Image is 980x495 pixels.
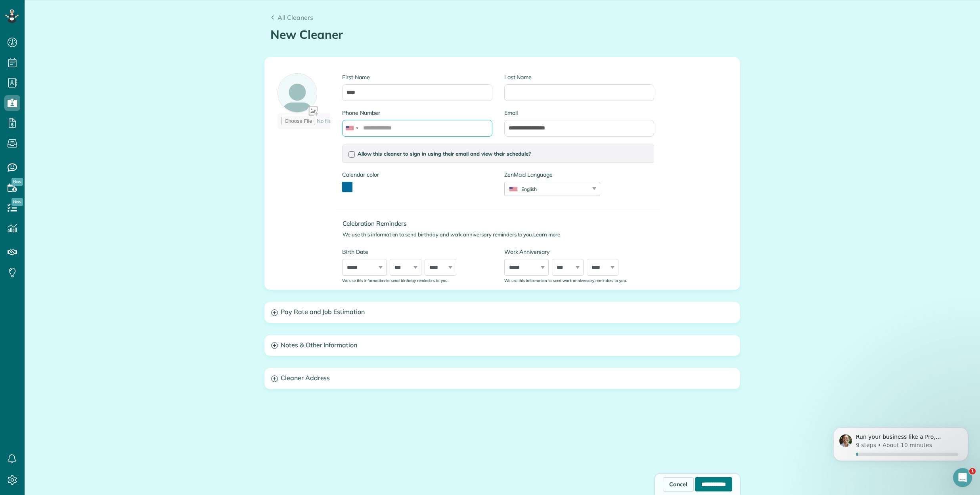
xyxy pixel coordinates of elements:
[11,178,23,186] span: New
[265,335,740,356] a: Notes & Other Information
[11,198,23,206] span: New
[265,368,740,388] a: Cleaner Address
[821,418,980,474] iframe: Intercom notifications message
[270,28,734,41] h1: New Cleaner
[504,248,654,256] label: Work Anniversary
[343,231,660,238] p: We use this information to send birthday and work anniversary reminders to you.
[969,468,976,474] span: 1
[342,171,379,179] label: Calendar color
[505,186,590,192] div: English
[533,231,560,238] a: Learn more
[342,109,492,117] label: Phone Number
[663,477,694,491] a: Cancel
[265,302,740,322] a: Pay Rate and Job Estimation
[504,278,627,283] sub: We use this information to send work anniversary reminders to you.
[342,73,492,81] label: First Name
[504,171,600,179] label: ZenMaid Language
[342,248,492,256] label: Birth Date
[342,182,352,192] button: toggle color picker dialog
[343,120,361,136] div: United States: +1
[278,13,313,21] span: All Cleaners
[270,13,313,22] a: All Cleaners
[342,278,448,283] sub: We use this information to send birthday reminders to you.
[504,109,654,117] label: Email
[953,468,972,487] iframe: Intercom live chat
[343,220,660,227] h4: Celebration Reminders
[504,73,654,81] label: Last Name
[358,150,531,157] span: Allow this cleaner to sign in using their email and view their schedule?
